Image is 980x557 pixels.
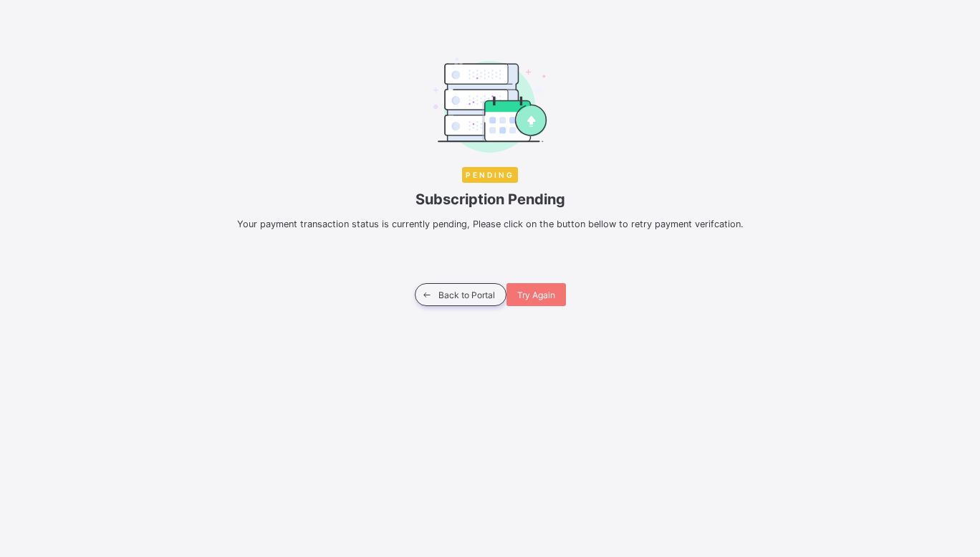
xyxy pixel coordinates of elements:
[438,290,495,300] span: Back to Portal
[517,290,555,300] span: Try Again
[433,57,547,153] img: sub-success-2.2244b1058ac11a6dce9a87db8d5ae5dd.svg
[462,167,518,183] span: Pending
[26,191,954,208] span: Subscription Pending
[237,219,744,229] span: Your payment transaction status is currently pending, Please click on the button bellow to retry ...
